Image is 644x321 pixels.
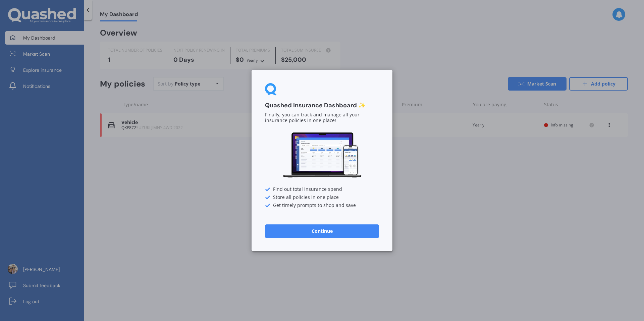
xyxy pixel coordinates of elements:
[265,112,379,124] p: Finally, you can track and manage all your insurance policies in one place!
[265,102,379,109] h3: Quashed Insurance Dashboard ✨
[282,131,362,179] img: Dashboard
[265,195,379,200] div: Store all policies in one place
[265,224,379,238] button: Continue
[265,203,379,208] div: Get timely prompts to shop and save
[265,187,379,192] div: Find out total insurance spend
